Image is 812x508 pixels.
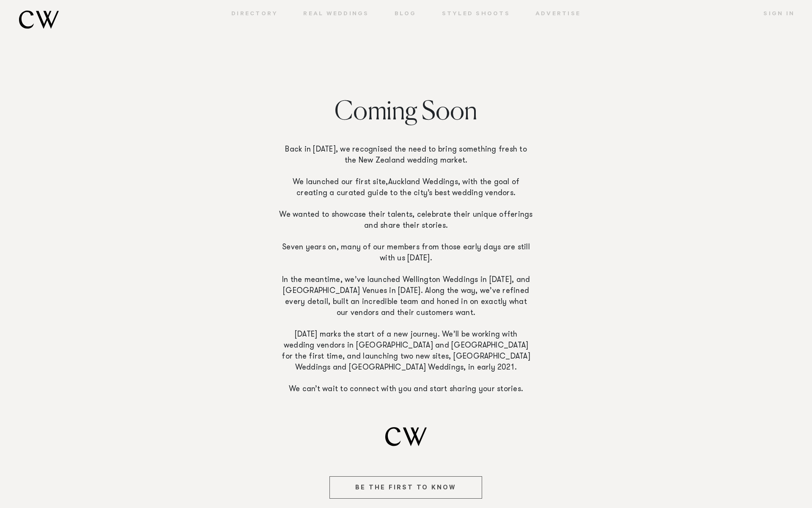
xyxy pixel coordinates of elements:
[279,210,533,232] p: We wanted to showcase their talents, celebrate their unique offerings and share their stories.
[219,11,291,18] a: Directory
[291,11,381,18] a: Real Weddings
[279,384,533,395] p: We can’t wait to connect with you and start sharing your stories.
[523,11,593,18] a: Advertise
[279,144,533,166] p: Back in [DATE], we recognised the need to bring something fresh to the New Zealand wedding market.
[279,275,533,319] p: In the meantime, we’ve launched Wellington Weddings in [DATE], and [GEOGRAPHIC_DATA] Venues in [D...
[279,242,533,264] p: Seven years on, many of our members from those early days are still with us [DATE].
[388,179,458,186] a: Auckland Weddings
[329,476,482,499] button: Be The First To Know
[279,177,533,199] p: We launched our first site, , with the goal of creating a curated guide to the city’s best weddin...
[382,11,429,18] a: Blog
[19,101,793,144] h2: Coming Soon
[19,11,59,29] img: monogram.svg
[429,11,523,18] a: Styled Shoots
[751,11,795,18] a: Sign In
[279,329,533,373] p: [DATE] marks the start of a new journey. We’ll be working with wedding vendors in [GEOGRAPHIC_DAT...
